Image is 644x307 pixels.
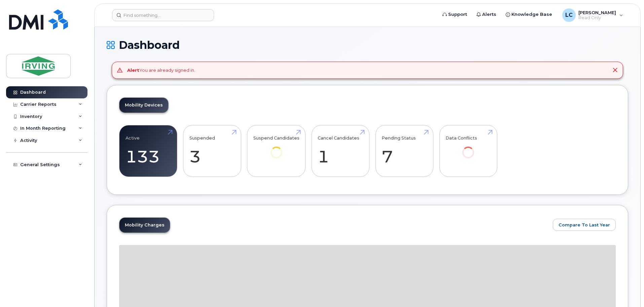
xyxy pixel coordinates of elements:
[127,67,195,73] div: You are already signed in.
[189,129,235,173] a: Suspended 3
[382,129,427,173] a: Pending Status 7
[107,39,628,51] h1: Dashboard
[253,129,299,167] a: Suspend Candidates
[119,98,168,113] a: Mobility Devices
[119,218,170,233] a: Mobility Charges
[318,129,363,173] a: Cancel Candidates 1
[559,222,610,228] span: Compare To Last Year
[553,219,616,231] button: Compare To Last Year
[126,129,171,173] a: Active 133
[445,129,491,167] a: Data Conflicts
[127,67,139,73] strong: Alert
